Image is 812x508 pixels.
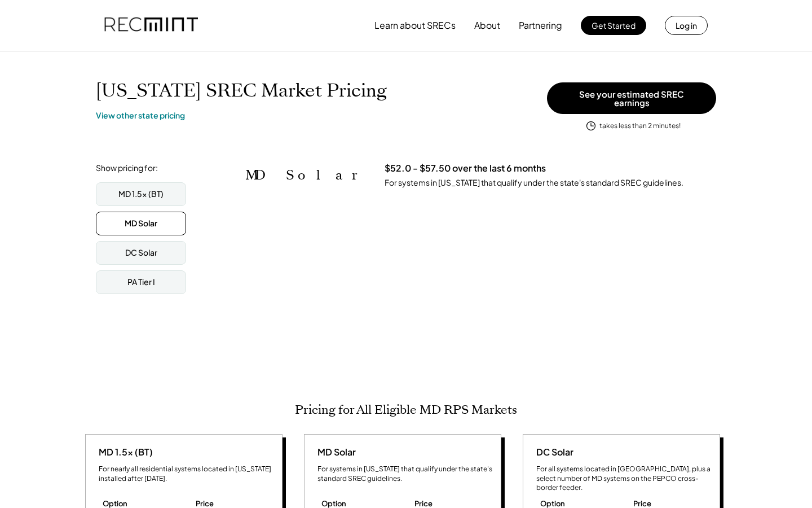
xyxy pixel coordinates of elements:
div: DC Solar [532,446,573,458]
button: Learn about SRECs [374,14,456,37]
a: View other state pricing [96,110,185,121]
h2: Pricing for All Eligible MD RPS Markets [295,402,517,417]
img: recmint-logotype%403x.png [104,6,198,45]
button: About [474,14,500,37]
button: Partnering [519,14,562,37]
div: MD 1.5x (BT) [118,189,164,200]
button: Get Started [581,16,646,35]
div: DC Solar [125,247,157,259]
div: MD Solar [125,218,157,229]
button: See your estimated SREC earnings [547,82,716,114]
div: PA Tier I [127,277,155,288]
div: MD Solar [313,446,356,458]
h3: $52.0 - $57.50 over the last 6 months [385,163,546,174]
div: For systems in [US_STATE] that qualify under the state's standard SREC guidelines. [317,465,492,484]
div: Show pricing for: [96,163,158,174]
div: For systems in [US_STATE] that qualify under the state's standard SREC guidelines. [385,177,683,189]
div: MD 1.5x (BT) [94,446,153,458]
div: For all systems located in [GEOGRAPHIC_DATA], plus a select number of MD systems on the PEPCO cro... [536,465,711,493]
div: For nearly all residential systems located in [US_STATE] installed after [DATE]. [99,465,273,484]
button: Log in [665,16,708,35]
div: takes less than 2 minutes! [599,121,681,131]
h1: [US_STATE] SREC Market Pricing [96,80,387,102]
h2: MD Solar [245,167,368,183]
